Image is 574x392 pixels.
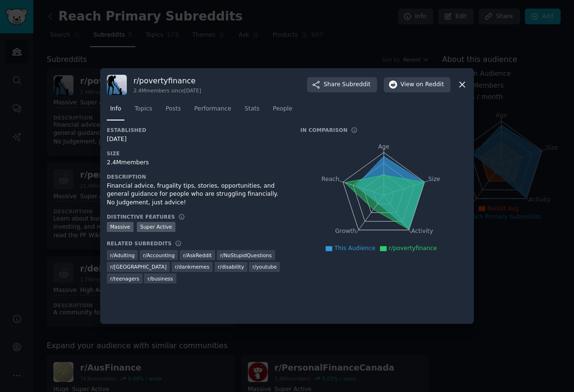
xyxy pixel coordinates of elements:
h3: In Comparison [300,127,348,133]
div: 2.4M members since [DATE] [133,87,201,94]
span: r/povertyfinance [389,245,437,251]
span: r/ AskReddit [183,252,212,259]
span: Subreddit [342,80,370,89]
tspan: Reach [321,175,339,182]
span: on Reddit [416,80,444,89]
h3: Related Subreddits [107,240,172,247]
span: Posts [165,105,181,113]
div: 2.4M members [107,159,287,167]
div: Massive [107,222,133,232]
span: Topics [134,105,152,113]
span: r/ business [147,275,173,282]
span: Info [110,105,121,113]
span: This Audience [334,245,375,251]
a: Stats [241,101,263,121]
h3: Established [107,127,287,133]
button: ShareSubreddit [307,77,377,92]
a: Performance [191,101,235,121]
div: [DATE] [107,135,287,144]
tspan: Age [378,143,389,150]
span: r/ disability [218,263,244,270]
span: Stats [245,105,259,113]
span: r/ dankmemes [175,263,210,270]
button: Viewon Reddit [384,77,451,92]
span: r/ [GEOGRAPHIC_DATA] [110,263,166,270]
a: Info [107,101,124,121]
tspan: Size [428,175,440,182]
tspan: Growth [335,228,356,234]
h3: Description [107,173,287,180]
span: View [400,80,444,89]
img: povertyfinance [107,75,127,95]
div: Financial advice, frugality tips, stories, opportunities, and general guidance for people who are... [107,182,287,207]
h3: r/ povertyfinance [133,76,201,86]
span: People [273,105,292,113]
a: People [269,101,296,121]
div: Super Active [137,222,175,232]
h3: Distinctive Features [107,213,175,220]
span: r/ Adulting [110,252,134,259]
span: Performance [194,105,231,113]
tspan: Activity [411,228,433,234]
span: r/ NoStupidQuestions [220,252,272,259]
a: Topics [131,101,155,121]
a: Posts [162,101,184,121]
span: r/ youtube [252,263,277,270]
h3: Size [107,150,287,157]
span: r/ Accounting [143,252,175,259]
span: r/ teenagers [110,275,139,282]
span: Share [324,80,370,89]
